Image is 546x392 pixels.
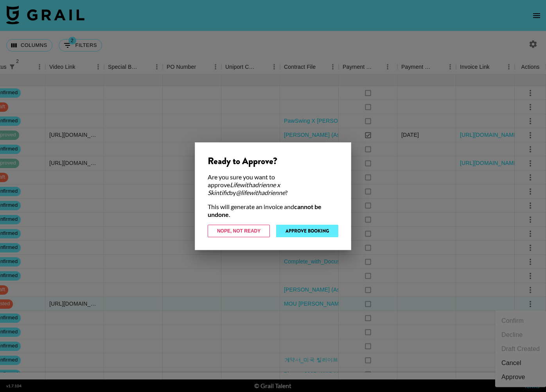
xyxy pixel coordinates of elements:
[276,225,338,237] button: Approve Booking
[236,189,285,196] em: @ lifewithadrienne
[208,155,338,167] div: Ready to Approve?
[208,181,280,196] em: Lifewithadrienne x Skintific
[208,173,338,197] div: Are you sure you want to approve by ?
[208,225,270,237] button: Nope, Not Ready
[208,203,321,218] strong: cannot be undone
[208,203,338,218] div: This will generate an invoice and .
